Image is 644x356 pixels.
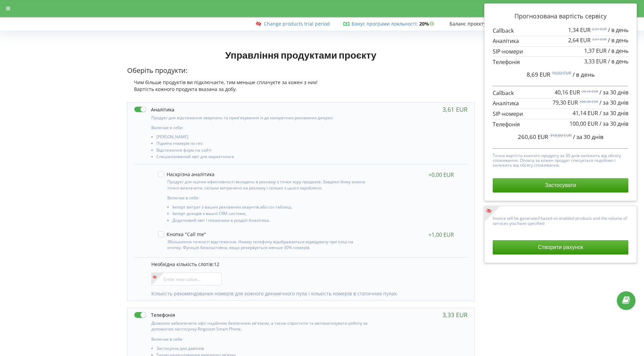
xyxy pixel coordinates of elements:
span: 79,30 EUR [553,99,578,106]
span: 100,00 EUR [570,120,598,127]
sup: 318,60 EUR [550,133,572,138]
label: Телефонія [134,311,175,319]
p: Включає в себе: [151,336,368,342]
span: 41,14 EUR [573,109,598,117]
div: +0,00 EUR [428,171,454,178]
p: Кількість рекомендованих номерів для кожного динамічного пула і кількість номерів в статичних пулах. [151,290,461,297]
span: / в день [608,47,628,55]
span: 40,16 EUR [555,89,580,96]
span: 12 [214,261,219,267]
button: Створити рахунок [493,240,628,254]
p: Оберіть продукти: [127,66,475,76]
p: SIP-номери [493,110,628,118]
li: Спеціалізований звіт для маркетолога [156,154,368,161]
li: Відстеження форм на сайті [156,148,368,154]
div: 3,33 EUR [442,311,468,318]
a: Бонус програми лояльності [352,20,417,27]
span: 1,37 EUR [584,47,607,55]
li: Додатковий звіт і показники в розділі Аналітика. [172,218,365,225]
sup: 3,61 EUR [592,37,607,42]
p: Включає в себе: [167,195,365,201]
li: Імпорт доходів з вашої CRM системи, [172,211,365,218]
p: Callback [493,27,628,35]
span: 2,64 EUR [568,36,591,44]
p: Продукт для відстеження звернень та прив'язування їх до конкретних рекламних джерел. [151,115,368,121]
label: Кнопка "Call me" [158,231,206,237]
span: 3,33 EUR [584,58,607,65]
span: / за 30 днів [599,89,628,96]
p: Телефонія [493,121,628,128]
strong: 20% [419,20,436,27]
div: Вартість кожного продукта вказана за добу. [127,86,475,93]
p: Дозволяє забезпечити офіс надійним безпечним зв'язком, а також спростити та автоматизувати роботу... [151,320,368,332]
li: Підміна номерів по гео [156,141,368,148]
label: Наскрізна аналітика [158,171,215,177]
input: Enter new value... [151,273,222,285]
li: Імпорт витрат з ваших рекламних акаунтів або csv таблиці, [172,205,365,211]
li: Застосунок для дзвінків [156,346,368,353]
a: Change products trial period [264,20,330,27]
span: / за 30 днів [573,133,604,141]
span: / в день [608,26,628,34]
p: Включає в себе: [151,125,368,130]
span: 260,60 EUR [518,133,548,141]
span: / за 30 днів [599,99,628,106]
li: [PERSON_NAME] [156,135,368,141]
p: Invoice will be generated based on enabled products and the volume of services you have specified [493,214,628,226]
span: 8,69 EUR [527,71,550,78]
p: Прогнозована вартість сервісу [493,12,628,21]
p: Callback [493,89,628,97]
p: Телефонія [493,58,628,66]
sup: 10,62 EUR [552,70,571,76]
p: Аналітика [493,37,628,45]
p: Необхідна кількість слотів: [151,261,461,268]
p: Продукт для оцінки ефективності вкладень в рекламу з точки зору продажів. Завдяки йому можна точн... [167,179,365,190]
div: 3,61 EUR [442,106,468,113]
span: Баланс проєкту: [450,20,487,27]
span: / за 30 днів [599,109,628,117]
label: Аналітика [134,106,174,113]
div: Чим більше продуктів ви підключаєте, тим меньше сплачуєте за кожен з них! [127,79,475,86]
span: / в день [573,71,595,78]
div: +1,00 EUR [428,231,454,238]
p: SIP-номери [493,48,628,56]
p: Збільшення точності відстеження. Номер телефону відображається відвідувачу при кліці на кнопку. Ф... [167,239,365,250]
span: / за 30 днів [599,120,628,127]
p: Точна вартість кожного продукту за 30 днів залежить від обсягу споживання. Оплата за кожен продук... [493,152,628,168]
span: : [352,20,418,27]
span: / в день [608,58,628,65]
sup: 69,16 EUR [581,89,598,94]
sup: 2,31 EUR [592,27,607,31]
sup: 108,30 EUR [579,99,598,104]
span: / в день [608,36,628,44]
p: Аналітика [493,99,628,107]
span: 1,34 EUR [568,26,591,34]
h1: Управління продуктами проєкту [127,49,475,61]
button: Застосувати [493,178,628,192]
